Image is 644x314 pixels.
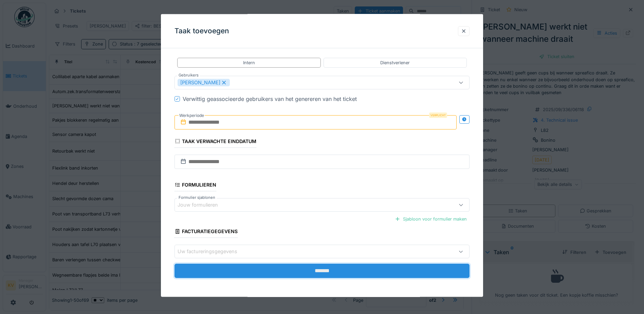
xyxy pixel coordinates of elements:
label: Werkperiode [179,111,205,119]
div: Dienstverlener [380,59,410,66]
div: Verplicht [429,112,447,118]
label: Formulier sjablonen [177,195,217,200]
div: Intern [243,59,255,66]
div: Verwittig geassocieerde gebruikers van het genereren van het ticket [183,94,357,103]
div: Uw factureringsgegevens [178,248,247,255]
div: Sjabloon voor formulier maken [392,214,470,224]
h3: Taak toevoegen [174,27,229,35]
label: Gebruikers [177,72,200,78]
div: [PERSON_NAME] [178,78,230,86]
div: Taak verwachte einddatum [174,136,256,147]
div: Facturatiegegevens [174,226,238,238]
div: Een uitvoerder toevoegen [174,40,241,49]
div: Formulieren [174,179,216,191]
div: Jouw formulieren [178,201,227,209]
